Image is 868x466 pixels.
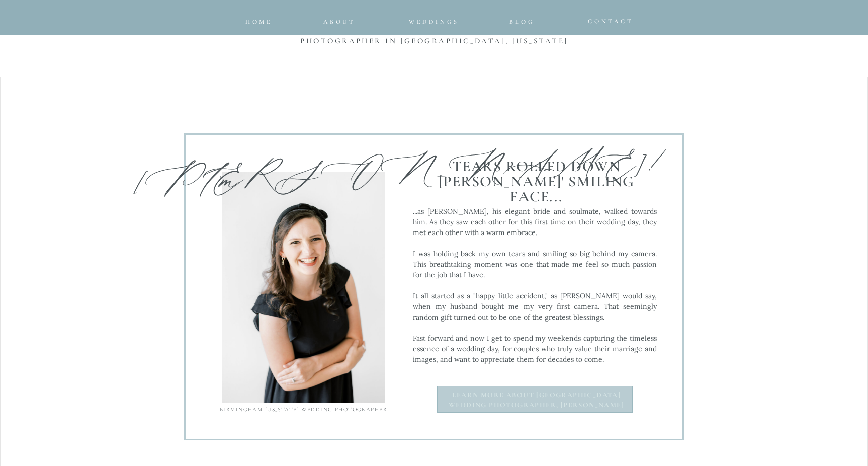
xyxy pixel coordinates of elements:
p: Tears Rolled down [PERSON_NAME]' smiling Face... [422,159,651,191]
p: [PERSON_NAME]! [132,146,451,187]
a: about [323,16,352,22]
a: Blog [502,16,543,22]
a: home [244,16,274,22]
a: Weddings [401,16,467,23]
p: I'm [59,150,379,191]
a: Learn more about [GEOGRAPHIC_DATA]Wedding photographer, [PERSON_NAME] [432,390,641,405]
span: Blog [509,18,535,25]
span: CONTACT [588,18,634,25]
a: CONTACT [588,16,624,22]
span: [PERSON_NAME] is an award winning wedding photographer in [GEOGRAPHIC_DATA], [US_STATE] [300,26,568,45]
span: Weddings [409,18,459,25]
b: Learn more about [GEOGRAPHIC_DATA] Wedding photographer, [PERSON_NAME] [449,391,624,409]
p: ...as [PERSON_NAME], his elegant bride and soulmate, walked towards him. As they saw each other f... [413,206,657,371]
span: home [245,18,273,25]
h2: Birmingham [US_STATE] Wedding Photographer [216,405,391,417]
